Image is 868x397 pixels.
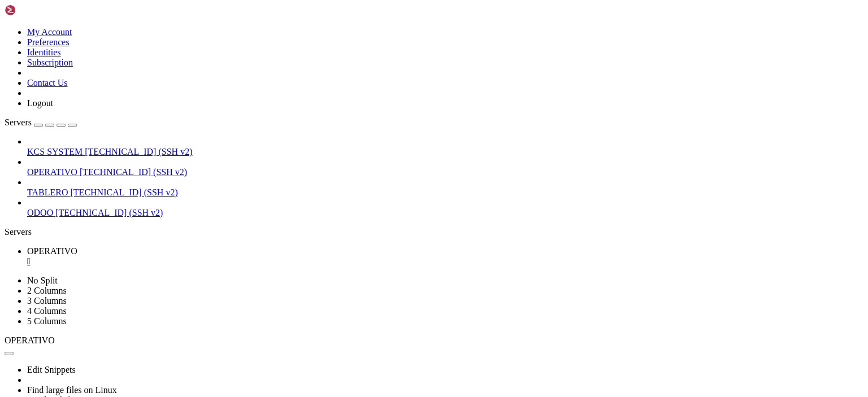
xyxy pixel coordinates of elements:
[5,24,721,33] x-row: * Documentation: [URL][DOMAIN_NAME]
[27,286,67,295] a: 2 Columns
[5,91,721,101] x-row: Usage of /: 67.5% of 77.39GB Users logged in: 0
[27,147,83,156] span: KCS SYSTEM
[5,187,721,197] x-row: [URL][DOMAIN_NAME]
[5,216,721,225] x-row: Run 'do-release-upgrade' to upgrade to it.
[5,101,721,110] x-row: Memory usage: 54% IPv4 address for ens3: [TECHNICAL_ID]
[5,117,32,127] span: Servers
[27,208,863,218] a: ODOO [TECHNICAL_ID] (SSH v2)
[27,198,863,218] li: ODOO [TECHNICAL_ID] (SSH v2)
[27,385,117,395] a: Find large files on Linux
[27,316,67,326] a: 5 Columns
[5,117,77,127] a: Servers
[27,365,76,374] a: Edit Snippets
[27,78,68,88] a: Contact Us
[5,62,721,72] x-row: System information as of [DATE]
[27,208,53,217] span: ODOO
[27,276,58,285] a: No Split
[27,167,863,177] a: OPERATIVO [TECHNICAL_ID] (SSH v2)
[5,206,721,216] x-row: New release '24.04.3 LTS' available.
[27,147,863,157] a: KCS SYSTEM [TECHNICAL_ID] (SSH v2)
[27,246,77,256] span: OPERATIVO
[5,177,721,187] x-row: For upgrade information, please visit:
[5,5,721,14] x-row: Welcome to Ubuntu 23.04 (GNU/Linux 6.2.0-39-generic x86_64)
[27,47,61,57] a: Identities
[27,37,70,47] a: Preferences
[5,245,721,254] x-row: Last login: [DATE] from [TECHNICAL_ID]
[5,254,721,264] x-row: : $
[27,157,863,177] li: OPERATIVO [TECHNICAL_ID] (SSH v2)
[5,110,721,120] x-row: Swap usage: 0%
[27,306,67,316] a: 4 Columns
[5,33,721,43] x-row: * Management: [URL][DOMAIN_NAME]
[85,147,192,156] span: [TECHNICAL_ID] (SSH v2)
[27,187,68,197] span: TABLERO
[5,81,721,91] x-row: System load: 0.47 Processes: 173
[5,139,721,149] x-row: 1 update can be applied immediately.
[27,58,73,67] a: Subscription
[5,168,721,177] x-row: Your Ubuntu release is not supported anymore.
[80,167,187,177] span: [TECHNICAL_ID] (SSH v2)
[27,98,53,108] a: Logout
[5,5,70,16] img: Shellngn
[27,256,863,267] a: 
[71,187,178,197] span: [TECHNICAL_ID] (SSH v2)
[27,296,67,306] a: 3 Columns
[27,167,77,177] span: OPERATIVO
[27,246,863,267] a: OPERATIVO
[27,187,863,198] a: TABLERO [TECHNICAL_ID] (SSH v2)
[114,254,119,264] div: (23, 26)
[27,177,863,198] li: TABLERO [TECHNICAL_ID] (SSH v2)
[55,208,163,217] span: [TECHNICAL_ID] (SSH v2)
[27,27,72,37] a: My Account
[5,254,90,263] span: ubuntu@vps-c97ec571
[95,254,99,263] span: ~
[27,137,863,157] li: KCS SYSTEM [TECHNICAL_ID] (SSH v2)
[5,43,721,53] x-row: * Support: [URL][DOMAIN_NAME]
[5,335,55,345] span: OPERATIVO
[5,149,721,158] x-row: To see these additional updates run: apt list --upgradable
[5,227,863,237] div: Servers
